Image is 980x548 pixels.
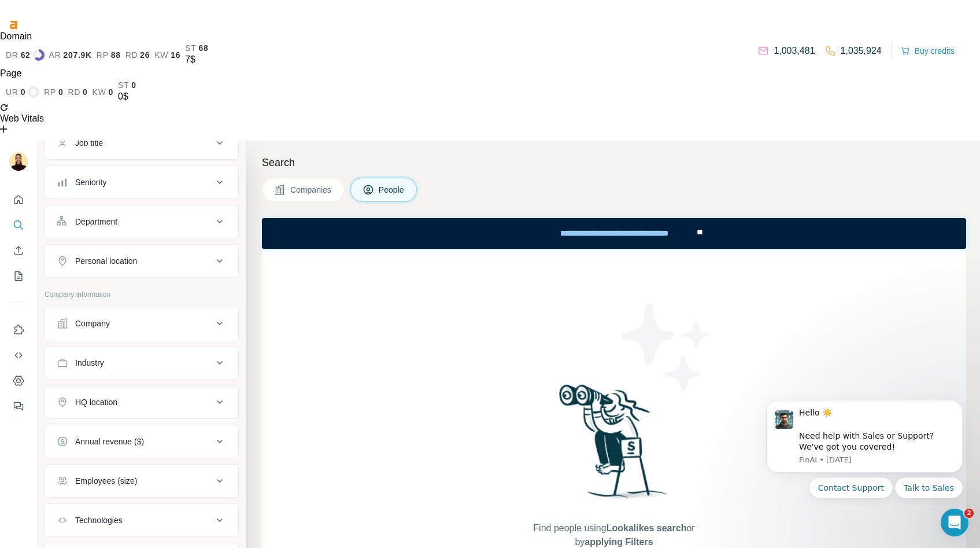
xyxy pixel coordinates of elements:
span: dr [6,50,19,60]
span: ar [49,50,61,60]
div: Job title [75,137,103,149]
button: My lists [9,266,28,286]
a: st68 [185,43,208,53]
button: Company [45,310,238,337]
button: Dashboard [9,370,28,391]
button: Use Surfe API [9,345,28,366]
span: 62 [21,50,31,60]
span: 26 [140,50,150,60]
a: ur0 [6,86,39,98]
a: rd26 [125,50,150,60]
button: Seniority [45,168,238,196]
span: rd [68,87,80,97]
h4: Search [262,155,966,171]
iframe: Banner [262,218,966,249]
button: Department [45,208,238,236]
button: Enrich CSV [9,240,28,261]
span: People [379,184,405,196]
span: st [185,43,196,53]
button: Feedback [9,396,28,417]
p: 1,035,924 [841,44,882,58]
div: 0$ [118,90,136,104]
a: kw16 [154,50,180,60]
button: Buy credits [901,43,955,59]
span: rp [44,87,56,97]
button: Search [9,215,28,236]
a: rp0 [44,87,63,97]
button: Use Surfe on LinkedIn [9,319,28,340]
a: rp88 [97,50,121,60]
span: 68 [199,43,209,53]
button: Industry [45,349,238,377]
button: Employees (size) [45,467,238,495]
button: HQ location [45,388,238,416]
span: rd [125,50,138,60]
span: st [118,80,129,90]
a: rd0 [68,87,87,97]
p: Company information [45,289,239,300]
img: Surfe Illustration - Woman searching with binoculars [554,381,674,510]
div: Department [75,216,117,227]
div: Seniority [75,176,106,188]
div: Employees (size) [75,475,137,487]
iframe: Intercom notifications message [749,389,980,505]
div: Annual revenue ($) [75,436,144,447]
span: 16 [171,50,180,60]
button: Annual revenue ($) [45,428,238,455]
div: Industry [75,357,104,369]
a: st0 [118,80,136,90]
span: applying Filters [585,537,653,547]
span: Lookalikes search [607,523,687,533]
span: Companies [290,184,332,196]
span: 0 [58,87,64,97]
div: Technologies [75,514,123,526]
img: Surfe Illustration - Stars [614,295,718,399]
div: HQ location [75,396,117,408]
span: 207.9K [63,50,91,60]
a: dr62 [6,49,45,61]
span: 0 [109,87,114,97]
iframe: Intercom live chat [941,509,968,536]
span: 0 [131,80,136,90]
div: 7$ [185,53,208,67]
div: Personal location [75,255,137,267]
span: 88 [111,50,121,60]
a: kw0 [93,87,113,97]
button: Job title [45,129,238,157]
div: Company [75,318,110,329]
span: kw [154,50,168,60]
span: rp [97,50,109,60]
span: ur [6,87,19,97]
img: Avatar [9,152,28,171]
span: 0 [21,87,26,97]
button: Technologies [45,506,238,534]
span: 2 [964,509,974,518]
button: Personal location [45,247,238,275]
a: ar207.9K [49,50,92,60]
p: 1,003,481 [774,44,815,58]
span: kw [93,87,106,97]
button: Quick start [9,189,28,210]
span: 0 [83,87,88,97]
